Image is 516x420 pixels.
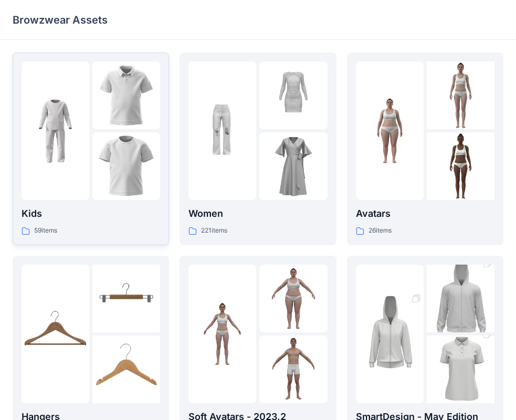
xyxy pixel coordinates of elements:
img: folder 2 [92,61,160,129]
img: folder 2 [427,61,494,129]
img: folder 3 [259,132,327,200]
img: folder 2 [259,265,327,332]
img: folder 3 [259,335,327,403]
img: folder 2 [259,61,327,129]
img: folder 1 [356,283,424,385]
img: folder 1 [356,97,424,165]
p: Women [188,206,327,221]
img: folder 1 [188,300,256,367]
p: 26 items [368,225,392,236]
a: folder 1folder 2folder 3Avatars26items [347,52,503,245]
img: folder 1 [22,300,89,367]
img: folder 2 [427,248,494,350]
img: folder 3 [92,335,160,403]
img: folder 1 [22,97,89,165]
img: folder 3 [427,132,494,200]
p: Avatars [356,206,494,221]
img: folder 3 [92,132,160,200]
img: folder 2 [92,265,160,332]
a: folder 1folder 2folder 3Women221items [180,52,336,245]
p: Browzwear Assets [13,13,108,27]
p: 59 items [34,225,57,236]
p: Kids [22,206,160,221]
p: 221 items [201,225,227,236]
img: folder 1 [188,97,256,165]
a: folder 1folder 2folder 3Kids59items [13,52,169,245]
